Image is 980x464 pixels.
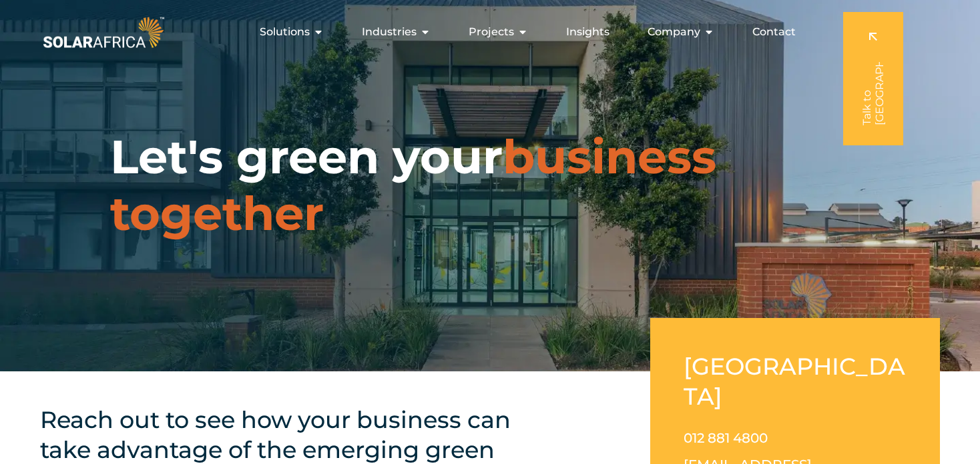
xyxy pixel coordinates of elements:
[110,128,716,242] span: business together
[566,24,609,40] a: Insights
[167,19,806,45] nav: Menu
[167,19,806,45] div: Menu Toggle
[469,24,514,40] span: Projects
[110,129,870,242] h1: Let's green your
[260,24,310,40] span: Solutions
[684,351,907,411] h2: [GEOGRAPHIC_DATA]
[752,24,796,40] a: Contact
[684,430,768,446] a: 012 881 4800
[648,24,700,40] span: Company
[362,24,417,40] span: Industries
